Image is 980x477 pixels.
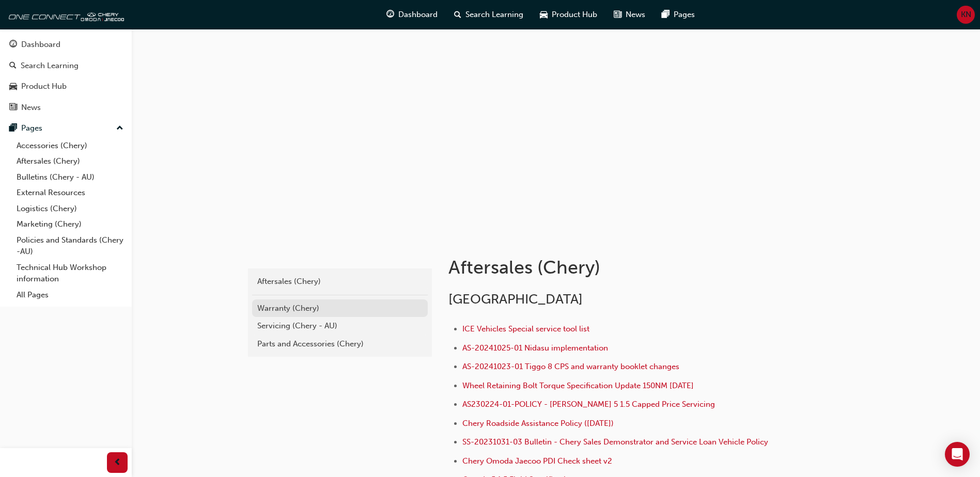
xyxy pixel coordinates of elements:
div: News [21,102,41,114]
span: search-icon [9,61,17,71]
a: Logistics (Chery) [12,201,128,217]
div: Pages [21,122,42,134]
a: All Pages [12,287,128,303]
span: guage-icon [9,40,17,50]
a: ICE Vehicles Special service tool list [462,324,589,333]
span: search-icon [454,8,461,21]
button: DashboardSearch LearningProduct HubNews [4,33,128,119]
span: News [626,9,645,21]
div: Search Learning [21,60,79,72]
span: [GEOGRAPHIC_DATA] [448,291,583,307]
a: AS-20241025-01 Nidasu implementation [462,343,608,353]
div: Open Intercom Messenger [945,442,970,467]
a: Marketing (Chery) [12,216,128,232]
a: pages-iconPages [654,4,703,25]
span: car-icon [540,8,548,21]
a: Aftersales (Chery) [12,153,128,169]
span: Product Hub [552,9,597,21]
div: Warranty (Chery) [257,303,423,314]
span: KN [961,9,971,21]
a: Chery Omoda Jaecoo PDI Check sheet v2 [462,456,612,466]
span: car-icon [9,82,17,91]
span: up-icon [116,122,123,135]
div: Aftersales (Chery) [257,276,423,288]
h1: Aftersales (Chery) [448,256,787,279]
span: pages-icon [662,8,670,21]
a: Policies and Standards (Chery -AU) [12,232,128,260]
a: car-iconProduct Hub [532,4,605,25]
a: Wheel Retaining Bolt Torque Specification Update 150NM [DATE] [462,381,694,390]
span: news-icon [9,103,17,113]
a: AS230224-01-POLICY - [PERSON_NAME] 5 1.5 Capped Price Servicing [462,400,715,409]
span: news-icon [614,8,621,21]
span: pages-icon [9,124,17,133]
a: Search Learning [4,56,128,75]
button: Pages [4,119,128,138]
div: Product Hub [21,81,67,92]
a: Servicing (Chery - AU) [252,317,428,335]
button: KN [957,6,975,24]
a: External Resources [12,185,128,201]
a: AS-20241023-01 Tiggo 8 CPS and warranty booklet changes [462,362,679,371]
a: Parts and Accessories (Chery) [252,335,428,353]
a: Aftersales (Chery) [252,273,428,291]
span: Dashboard [398,9,438,21]
div: Dashboard [21,39,60,51]
a: Accessories (Chery) [12,138,128,154]
a: guage-iconDashboard [378,4,446,25]
a: search-iconSearch Learning [446,4,532,25]
a: Dashboard [4,35,128,54]
a: news-iconNews [605,4,654,25]
a: Chery Roadside Assistance Policy ([DATE]) [462,419,614,428]
div: Parts and Accessories (Chery) [257,338,423,350]
div: Servicing (Chery - AU) [257,320,423,332]
a: Bulletins (Chery - AU) [12,169,128,185]
a: SS-20231031-03 Bulletin - Chery Sales Demonstrator and Service Loan Vehicle Policy [462,437,768,447]
a: News [4,98,128,117]
a: Technical Hub Workshop information [12,260,128,287]
img: oneconnect [5,4,124,25]
a: Product Hub [4,77,128,96]
span: Pages [674,9,695,21]
span: Search Learning [465,9,523,21]
a: Warranty (Chery) [252,299,428,317]
span: guage-icon [386,8,394,21]
span: prev-icon [114,456,121,469]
